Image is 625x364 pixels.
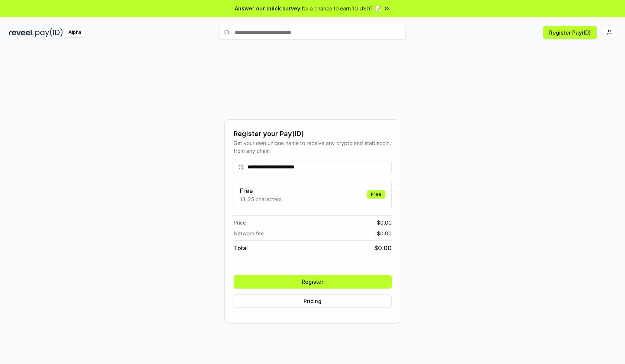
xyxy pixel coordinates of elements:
button: Register [234,275,392,289]
span: Total [234,244,248,252]
p: 13-25 characters [240,195,282,203]
span: $ 0.00 [377,229,392,237]
div: Get your own unique name to receive any crypto and stablecoin, from any chain [234,139,392,155]
button: Pricing [234,294,392,308]
span: $ 0.00 [374,244,392,252]
div: Register your Pay(ID) [234,129,392,139]
div: Alpha [64,28,85,37]
img: reveel_dark [9,28,34,37]
h3: Free [240,186,282,195]
span: $ 0.00 [377,219,392,226]
button: Register Pay(ID) [543,26,597,39]
div: Free [367,190,385,199]
span: Network fee [234,229,264,237]
span: for a chance to earn 10 USDT 📝 [302,4,381,12]
span: Price [234,219,246,226]
img: pay_id [35,28,63,37]
span: Answer our quick survey [235,4,300,12]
